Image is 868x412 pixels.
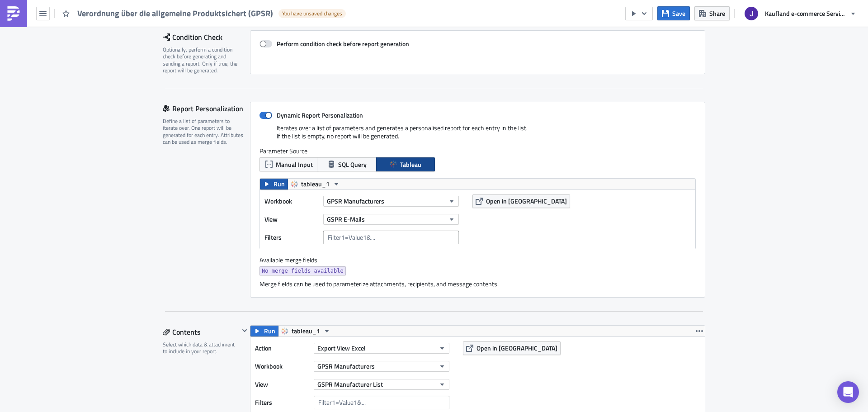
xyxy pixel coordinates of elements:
[163,102,250,115] div: Report Personalization
[744,6,759,21] img: Avatar
[262,266,344,275] span: No merge fields available
[259,266,346,275] a: No merge fields available
[317,343,366,353] span: Export View Excel
[276,160,313,169] span: Manual Input
[264,326,275,336] span: Run
[837,381,859,403] div: Open Intercom Messenger
[318,157,377,171] button: SQL Query
[77,8,274,19] span: Verordnung über die allgemeine Produktsichert (GPSR)
[278,326,334,336] button: tableau_1
[255,360,309,373] label: Workbook
[282,10,342,17] span: You have unsaved changes
[301,179,330,189] span: tableau_1
[239,325,250,336] button: Hide content
[264,213,319,226] label: View
[255,396,309,409] label: Filters
[250,326,278,336] button: Run
[274,179,285,189] span: Run
[739,4,861,24] button: Kaufland e-commerce Services GmbH & Co. KG
[317,361,375,371] span: GPSR Manufacturers
[323,214,459,225] button: GSPR E-Mails
[6,6,21,21] img: PushMetrics
[463,341,561,355] button: Open in [GEOGRAPHIC_DATA]
[259,256,327,264] label: Available merge fields
[259,157,318,171] button: Manual Input
[314,396,449,409] input: Filter1=Value1&...
[400,160,421,169] span: Tableau
[264,194,319,208] label: Workbook
[292,326,320,336] span: tableau_1
[657,6,690,20] button: Save
[259,280,696,288] div: Merge fields can be used to parameterize attachments, recipients, and message contents.
[264,231,319,244] label: Filters
[323,196,459,207] button: GPSR Manufacturers
[314,361,449,372] button: GPSR Manufacturers
[476,343,557,353] span: Open in [GEOGRAPHIC_DATA]
[255,341,309,355] label: Action
[255,378,309,391] label: View
[486,196,567,206] span: Open in [GEOGRAPHIC_DATA]
[314,379,449,390] button: GSPR Manufacturer List
[694,6,730,20] button: Share
[338,160,367,169] span: SQL Query
[277,110,363,120] strong: Dynamic Report Personalization
[277,39,409,48] strong: Perform condition check before report generation
[765,9,846,18] span: Kaufland e-commerce Services GmbH & Co. KG
[163,30,250,44] div: Condition Check
[317,379,383,389] span: GSPR Manufacturer List
[709,9,725,18] span: Share
[163,118,244,146] div: Define a list of parameters to iterate over. One report will be generated for each entry. Attribu...
[260,179,288,189] button: Run
[376,157,435,171] button: Tableau
[163,46,244,74] div: Optionally, perform a condition check before generating and sending a report. Only if true, the r...
[163,325,239,339] div: Contents
[327,214,365,224] span: GSPR E-Mails
[327,196,384,206] span: GPSR Manufacturers
[672,9,685,18] span: Save
[259,147,696,155] label: Parameter Source
[259,124,696,147] div: Iterates over a list of parameters and generates a personalised report for each entry in the list...
[323,231,459,244] input: Filter1=Value1&...
[472,194,570,208] button: Open in [GEOGRAPHIC_DATA]
[314,343,449,354] button: Export View Excel
[163,341,239,355] div: Select which data & attachment to include in your report.
[288,179,343,189] button: tableau_1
